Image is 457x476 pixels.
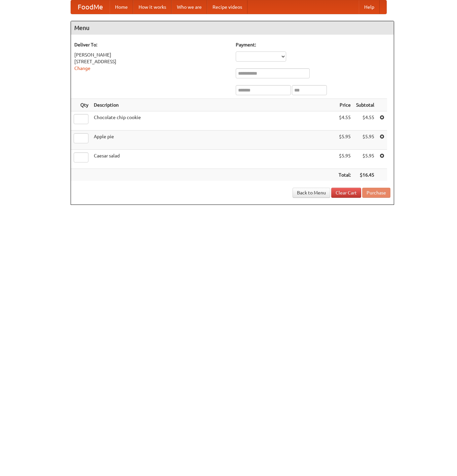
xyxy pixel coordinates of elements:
[353,169,377,181] th: $16.45
[110,0,133,14] a: Home
[91,131,336,150] td: Apple pie
[71,21,394,35] h4: Menu
[353,99,377,111] th: Subtotal
[207,0,247,14] a: Recipe videos
[91,150,336,169] td: Caesar salad
[74,58,229,65] div: [STREET_ADDRESS]
[353,131,377,150] td: $5.95
[133,0,172,14] a: How it works
[331,188,361,198] a: Clear Cart
[74,41,229,48] h5: Deliver To:
[91,111,336,131] td: Chocolate chip cookie
[353,150,377,169] td: $5.95
[336,150,353,169] td: $5.95
[293,188,330,198] a: Back to Menu
[359,0,380,14] a: Help
[74,51,229,58] div: [PERSON_NAME]
[353,111,377,131] td: $4.55
[71,0,110,14] a: FoodMe
[74,66,90,71] a: Change
[336,99,353,111] th: Price
[236,41,390,48] h5: Payment:
[172,0,207,14] a: Who we are
[91,99,336,111] th: Description
[336,169,353,181] th: Total:
[336,131,353,150] td: $5.95
[336,111,353,131] td: $4.55
[362,188,390,198] button: Purchase
[71,99,91,111] th: Qty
